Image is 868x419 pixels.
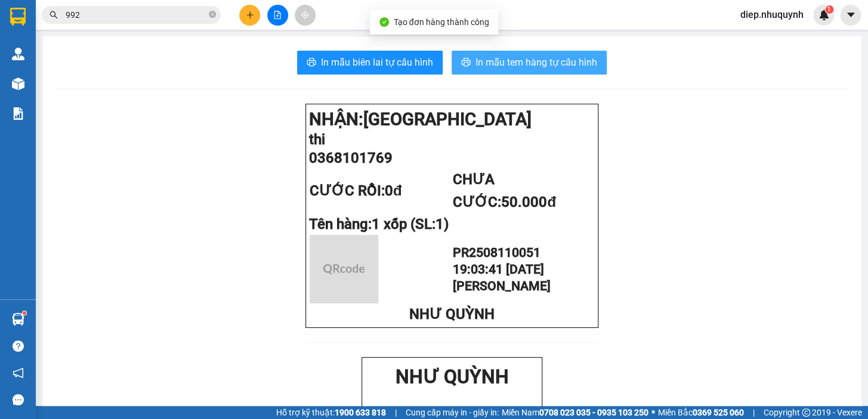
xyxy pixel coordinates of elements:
span: close-circle [209,11,216,18]
span: CƯỚC RỒI: [4,85,86,119]
sup: 1 [825,5,833,14]
span: 19:03:41 [DATE] [453,262,544,277]
span: 1 xốp (SL: [372,216,449,232]
span: plus [246,11,254,19]
span: 0368101769 [309,150,393,166]
span: 0909582317 [4,66,87,83]
span: notification [13,367,24,378]
strong: NHƯ QUỲNH [396,365,509,388]
span: NHƯ QUỲNH [409,306,495,322]
span: [PERSON_NAME] [453,278,551,293]
button: printerIn mẫu biên lai tự cấu hình [297,51,443,75]
span: copyright [802,408,810,417]
button: caret-down [840,5,861,26]
span: nghĩa [4,48,39,64]
span: CHƯA CƯỚC: [90,85,156,119]
button: plus [239,5,260,26]
strong: NHẬN: [4,5,172,46]
img: qr-code [310,235,378,303]
span: 1 [827,5,831,14]
strong: 0708 023 035 - 0935 103 250 [539,408,648,417]
span: Miền Bắc [658,406,744,419]
span: search [50,11,58,19]
span: CƯỚC RỒI: [310,182,402,199]
span: question-circle [13,340,24,352]
button: file-add [267,5,288,26]
span: message [13,394,24,405]
span: CHƯA CƯỚC: [453,171,556,210]
img: warehouse-icon [12,48,24,60]
input: Tìm tên, số ĐT hoặc mã đơn [66,8,206,21]
span: 0đ [385,182,402,199]
span: caret-down [845,10,856,20]
span: In mẫu biên lai tự cấu hình [321,55,433,70]
img: solution-icon [12,107,24,120]
span: | [395,406,397,419]
span: close-circle [209,10,216,21]
span: 50.000đ [501,194,556,210]
span: Tên hàng: [309,216,449,232]
span: Hỗ trợ kỹ thuật: [276,406,386,419]
strong: 0369 525 060 [693,408,744,417]
span: PR2508110051 [453,245,540,260]
span: Miền Nam [502,406,648,419]
img: logo-vxr [10,8,26,26]
span: printer [307,57,316,69]
strong: NHẬN: [309,109,532,129]
button: printerIn mẫu tem hàng tự cấu hình [452,51,607,75]
img: icon-new-feature [818,10,829,20]
sup: 1 [23,311,26,315]
span: ⚪️ [651,410,655,415]
strong: 1900 633 818 [335,408,386,417]
span: | [753,406,755,419]
span: Tạo đơn hàng thành công [394,17,489,27]
button: aim [295,5,316,26]
span: In mẫu tem hàng tự cấu hình [475,55,597,70]
span: diep.nhuquynh [731,7,813,22]
span: [GEOGRAPHIC_DATA] [363,109,532,129]
span: aim [301,11,309,19]
span: [GEOGRAPHIC_DATA] [4,26,172,46]
span: check-circle [379,17,389,27]
span: thi [309,131,325,148]
img: warehouse-icon [12,77,24,90]
span: printer [461,57,471,69]
span: file-add [273,11,282,19]
span: Cung cấp máy in - giấy in: [406,406,499,419]
span: 1) [435,216,449,232]
img: warehouse-icon [12,313,24,325]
